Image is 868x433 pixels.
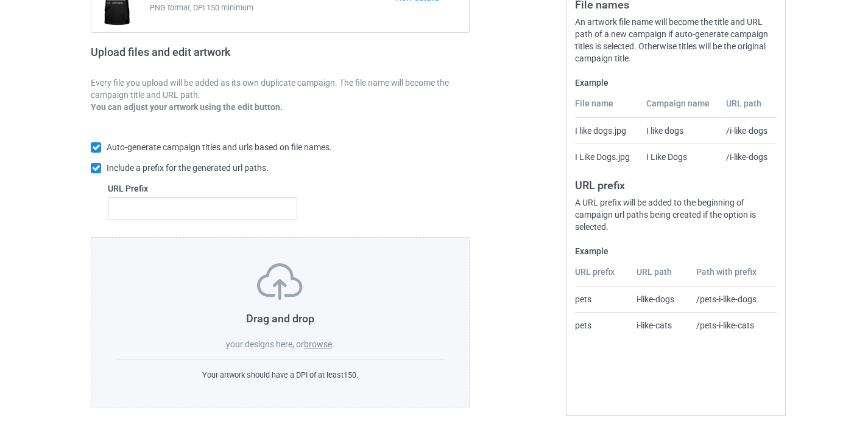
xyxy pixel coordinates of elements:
[257,263,303,300] img: svg+xml;base64,PD94bWwgdmVyc2lvbj0iMS4wIiBlbmNvZGluZz0iVVRGLTgiPz4KPHN2ZyB3aWR0aD0iNzVweCIgaGVpZ2...
[575,286,630,312] td: pets
[690,312,777,338] td: /pets-i-like-cats
[150,2,394,14] span: PNG format, DPI 150 minimum
[575,196,777,233] div: A URL prefix will be added to the beginning of campaign url paths being created if the option is ...
[640,144,720,170] td: I Like Dogs
[575,266,630,286] th: URL prefix
[332,339,334,349] span: .
[107,163,269,173] span: Include a prefix for the generated url paths.
[202,370,358,379] span: Your artwork should have a DPI of at least 150 .
[719,97,777,118] th: URL path
[630,286,690,312] td: i-like-dogs
[640,97,720,118] th: Campaign name
[575,144,639,170] td: I Like Dogs.jpg
[91,102,283,112] b: You can adjust your artwork using the edit button.
[117,311,443,325] h3: Drag and drop
[690,266,777,286] th: Path with prefix
[575,16,777,64] div: An artwork file name will become the title and URL path of a new campaign if auto-generate campai...
[719,144,777,170] td: /i-like-dogs
[575,118,639,144] td: I like dogs.jpg
[690,286,777,312] td: /pets-i-like-dogs
[91,77,470,101] p: Every file you upload will be added as its own duplicate campaign. The file name will become the ...
[719,118,777,144] td: /i-like-dogs
[108,182,297,195] label: URL Prefix
[630,266,690,286] th: URL path
[91,46,318,68] h2: Upload files and edit artwork
[107,142,332,152] span: Auto-generate campaign titles and urls based on file names.
[575,97,639,118] th: File name
[575,77,777,89] label: Example
[575,178,777,192] h3: URL prefix
[575,312,630,338] td: pets
[575,245,777,257] label: Example
[640,118,720,144] td: I like dogs
[304,339,332,349] label: browse
[630,312,690,338] td: i-like-cats
[226,339,304,349] span: your designs here, or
